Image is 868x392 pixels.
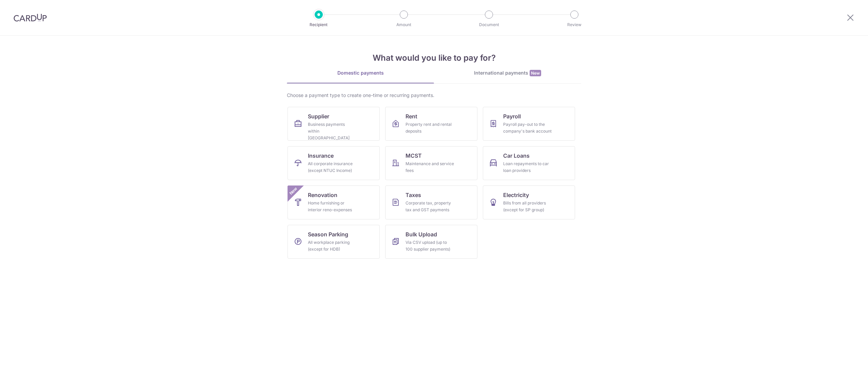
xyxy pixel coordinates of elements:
a: Bulk UploadVia CSV upload (up to 100 supplier payments) [385,225,477,259]
a: Car LoansLoan repayments to car loan providers [483,146,575,180]
div: Property rent and rental deposits [406,121,454,135]
span: New [288,185,299,197]
div: Via CSV upload (up to 100 supplier payments) [406,239,454,253]
span: Taxes [406,191,421,199]
span: New [530,70,541,76]
span: MCST [406,152,422,160]
a: ElectricityBills from all providers (except for SP group) [483,185,575,219]
div: Corporate tax, property tax and GST payments [406,200,454,213]
a: PayrollPayroll pay-out to the company's bank account [483,107,575,141]
div: All workplace parking (except for HDB) [308,239,357,253]
p: Document [464,21,514,28]
p: Amount [379,21,429,28]
a: TaxesCorporate tax, property tax and GST payments [385,185,477,219]
h4: What would you like to pay for? [287,52,581,64]
a: InsuranceAll corporate insurance (except NTUC Income) [288,146,380,180]
div: Maintenance and service fees [406,160,454,174]
span: Supplier [308,112,329,120]
div: All corporate insurance (except NTUC Income) [308,160,357,174]
div: Choose a payment type to create one-time or recurring payments. [287,92,581,99]
div: Business payments within [GEOGRAPHIC_DATA] [308,121,357,141]
div: Domestic payments [287,70,434,76]
span: Payroll [503,112,521,120]
span: Insurance [308,152,334,160]
a: RentProperty rent and rental deposits [385,107,477,141]
div: Home furnishing or interior reno-expenses [308,200,357,213]
img: CardUp [14,14,47,22]
iframe: Opens a widget where you can find more information [825,372,861,389]
span: Rent [406,112,417,120]
span: Electricity [503,191,529,199]
span: Bulk Upload [406,230,437,238]
div: Bills from all providers (except for SP group) [503,200,552,213]
p: Recipient [294,21,344,28]
p: Review [549,21,599,28]
div: Loan repayments to car loan providers [503,160,552,174]
div: International payments [434,70,581,77]
a: SupplierBusiness payments within [GEOGRAPHIC_DATA] [288,107,380,141]
a: Season ParkingAll workplace parking (except for HDB) [288,225,380,259]
span: Season Parking [308,230,348,238]
span: Car Loans [503,152,530,160]
a: MCSTMaintenance and service fees [385,146,477,180]
span: Renovation [308,191,337,199]
a: RenovationHome furnishing or interior reno-expensesNew [288,185,380,219]
div: Payroll pay-out to the company's bank account [503,121,552,135]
